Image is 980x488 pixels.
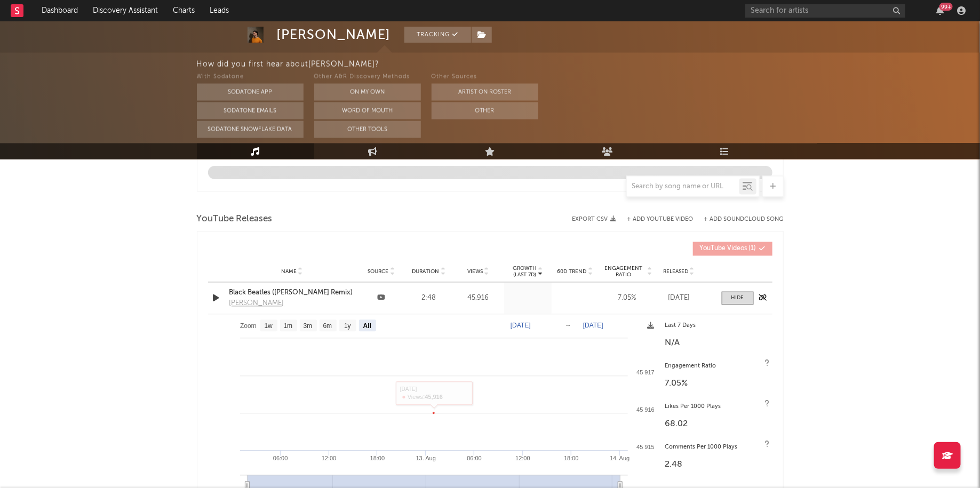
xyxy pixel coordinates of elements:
button: Other [432,102,538,119]
span: Engagement Ratio [602,266,646,278]
p: Growth [513,266,537,272]
text: 6m [323,323,332,330]
text: 45 915 [636,444,655,451]
text: 45 917 [636,370,655,376]
input: Search for artists [745,4,905,18]
text: 14. Aug [610,455,630,462]
div: [PERSON_NAME] [277,27,391,43]
text: [DATE] [583,322,603,330]
div: Last 7 Days [665,320,767,333]
button: 99+ [936,6,944,15]
button: Sodatone Emails [197,102,304,119]
text: 3m [303,323,312,330]
text: 45 916 [636,407,655,413]
button: Word Of Mouth [314,102,421,119]
button: + Add SoundCloud Song [694,217,784,222]
div: Engagement Ratio [665,361,767,373]
text: 06:00 [273,455,288,462]
span: Source [368,269,389,275]
text: 1y [344,323,351,330]
input: Search by song name or URL [627,183,739,191]
div: Other A&R Discovery Methods [314,71,421,84]
button: On My Own [314,84,421,101]
div: Comments Per 1000 Plays [665,442,767,454]
text: → [565,322,571,330]
span: 60D Trend [557,269,587,275]
div: 2:48 [408,293,450,304]
span: Released [663,269,688,275]
div: With Sodatone [197,71,304,84]
div: [DATE] [658,293,700,304]
div: 7.05 % [602,293,652,304]
div: Likes Per 1000 Plays [665,401,767,414]
a: [PERSON_NAME] [229,299,287,309]
text: All [363,323,371,330]
span: ( 1 ) [700,246,756,252]
div: 68.02 [665,418,767,431]
span: Name [281,269,297,275]
button: Sodatone Snowflake Data [197,121,304,138]
text: [DATE] [511,322,531,330]
text: Zoom [240,323,257,330]
text: 12:00 [515,455,530,462]
text: 13. Aug [416,455,435,462]
button: Artist on Roster [432,84,538,101]
button: Export CSV [572,216,617,222]
div: 99 + [939,3,953,11]
div: Other Sources [432,71,538,84]
text: 1m [283,323,292,330]
text: 18:00 [370,455,385,462]
button: Tracking [404,27,471,43]
div: + Add YouTube Video [617,217,694,222]
text: 12:00 [321,455,336,462]
button: + Add SoundCloud Song [704,217,784,222]
div: N/A [665,337,767,350]
a: Black Beatles ([PERSON_NAME] Remix) [229,288,355,299]
button: YouTube Videos(1) [693,242,772,256]
span: YouTube Releases [197,213,273,226]
text: 06:00 [467,455,482,462]
text: 18:00 [564,455,579,462]
span: Duration [412,269,439,275]
div: 7.05 % [665,378,767,390]
span: Views [467,269,483,275]
div: 45,916 [455,293,501,304]
button: + Add YouTube Video [627,217,694,222]
button: Other Tools [314,121,421,138]
span: YouTube Videos [700,246,747,252]
button: Sodatone App [197,84,304,101]
p: (Last 7d) [513,272,537,278]
div: 2.48 [665,459,767,471]
text: 1w [264,323,273,330]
